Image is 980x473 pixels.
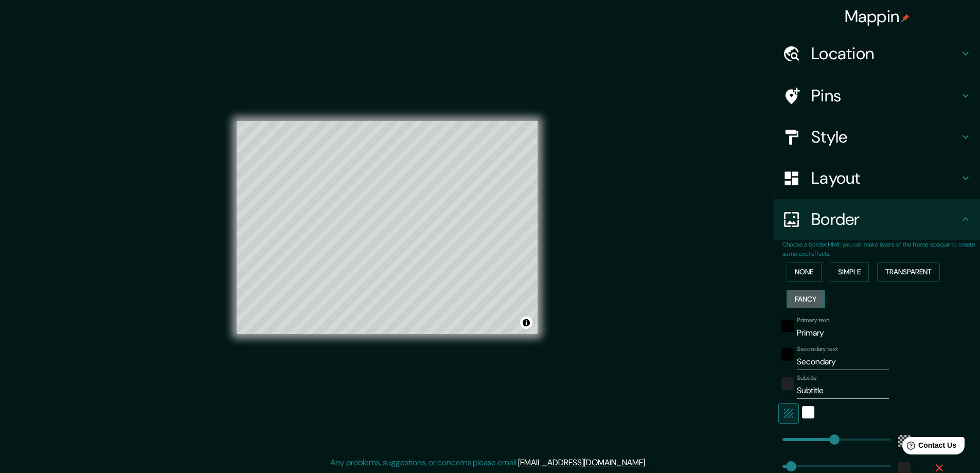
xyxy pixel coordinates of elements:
h4: Border [811,209,959,230]
h4: Layout [811,168,959,188]
b: Hint [828,240,840,249]
label: Secondary text [797,345,838,354]
button: black [781,348,794,361]
button: Simple [830,262,869,282]
button: black [781,320,794,332]
h4: Mappin [845,6,910,27]
button: color-222222 [781,377,794,390]
iframe: Help widget launcher [888,433,969,462]
button: white [802,406,814,418]
img: pin-icon.png [901,14,910,22]
a: [EMAIL_ADDRESS][DOMAIN_NAME] [518,457,645,468]
div: Location [774,33,980,74]
label: Primary text [797,316,829,325]
div: Border [774,199,980,240]
div: . [647,457,648,469]
div: Layout [774,157,980,199]
h4: Location [811,43,959,64]
p: Choose a border. : you can make layers of the frame opaque to create some cool effects. [782,240,980,258]
button: None [787,262,822,282]
button: Toggle attribution [520,317,532,329]
button: Transparent [877,262,940,282]
div: Pins [774,75,980,116]
div: Style [774,116,980,157]
h4: Style [811,127,959,147]
label: Subtitle [797,374,817,382]
p: Any problems, suggestions, or concerns please email . [330,457,647,469]
h4: Pins [811,85,959,106]
button: Fancy [787,290,825,309]
div: . [648,457,650,469]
